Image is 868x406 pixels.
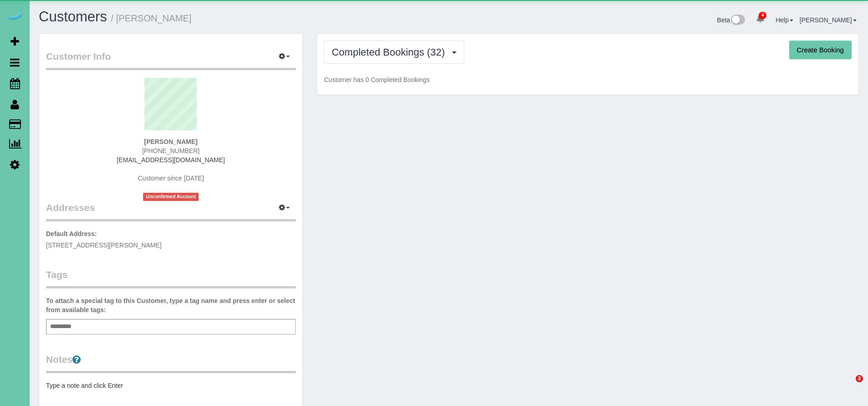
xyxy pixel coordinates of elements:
[751,9,769,29] a: 4
[856,375,863,382] span: 2
[730,15,745,26] img: New interface
[800,16,857,24] a: [PERSON_NAME]
[324,75,852,84] p: Customer has 0 Completed Bookings
[5,9,24,22] img: Automaid Logo
[837,375,859,397] iframe: Intercom live chat
[324,41,464,64] button: Completed Bookings (32)
[789,41,852,60] button: Create Booking
[332,46,449,58] span: Completed Bookings (32)
[46,268,296,288] legend: Tags
[117,156,225,164] a: [EMAIL_ADDRESS][DOMAIN_NAME]
[46,381,296,390] pre: Type a note and click Enter
[143,193,199,200] span: Unconfirmed Account
[717,16,745,24] a: Beta
[759,12,766,19] span: 4
[111,13,192,23] small: / [PERSON_NAME]
[39,9,107,25] a: Customers
[776,16,793,24] a: Help
[138,175,204,182] span: Customer since [DATE]
[46,242,162,249] span: [STREET_ADDRESS][PERSON_NAME]
[46,229,97,238] label: Default Address:
[46,296,296,314] label: To attach a special tag to this Customer, type a tag name and press enter or select from availabl...
[46,353,296,373] legend: Notes
[144,138,197,145] strong: [PERSON_NAME]
[46,50,296,70] legend: Customer Info
[142,147,200,154] span: [PHONE_NUMBER]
